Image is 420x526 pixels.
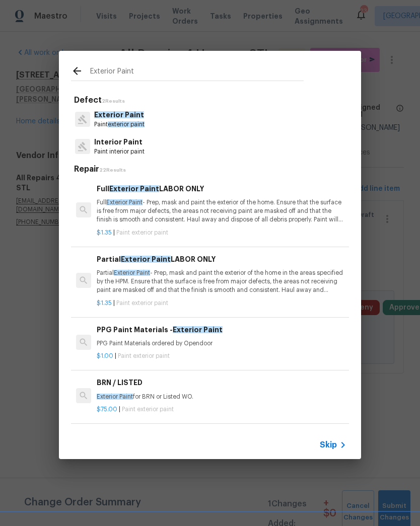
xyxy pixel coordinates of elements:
span: 2 Results [102,99,125,104]
span: exterior paint [108,121,145,127]
h6: Full LABOR ONLY [97,183,346,194]
p: | [97,352,346,360]
p: Paint interior paint [94,147,145,156]
span: Exterior Paint [114,270,150,276]
span: $1.00 [97,353,113,359]
h6: Partial LABOR ONLY [97,254,346,265]
span: Paint exterior paint [122,406,174,412]
span: Exterior Paint [106,199,143,205]
p: Partial - Prep, mask and paint the exterior of the home in the areas specified by the HPM. Ensure... [97,269,346,294]
span: Paint exterior paint [116,230,168,236]
span: Paint exterior paint [118,353,170,359]
p: Paint [94,120,145,129]
p: PPG Paint Materials ordered by Opendoor [97,339,346,348]
span: 22 Results [99,168,126,173]
p: Full - Prep, mask and paint the exterior of the home. Ensure that the surface is free from major ... [97,198,346,224]
input: Search issues or repairs [90,65,304,80]
span: Exterior Paint [97,394,133,400]
p: | [97,229,346,237]
p: | [97,405,346,414]
span: Skip [320,440,337,450]
span: Exterior Paint [109,185,159,192]
span: $1.35 [97,230,112,236]
span: $75.00 [97,406,117,412]
h5: Defect [74,95,349,106]
span: Exterior Paint [121,256,171,263]
span: Paint exterior paint [116,300,168,306]
p: | [97,299,346,308]
span: Exterior Paint [94,111,144,118]
h6: PPG Paint Materials - [97,324,346,335]
p: Interior Paint [94,137,145,147]
span: Exterior Paint [173,326,223,333]
p: for BRN or Listed WO. [97,393,346,401]
span: $1.35 [97,300,112,306]
h6: BRN / LISTED [97,377,346,388]
h5: Repair [74,164,349,175]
